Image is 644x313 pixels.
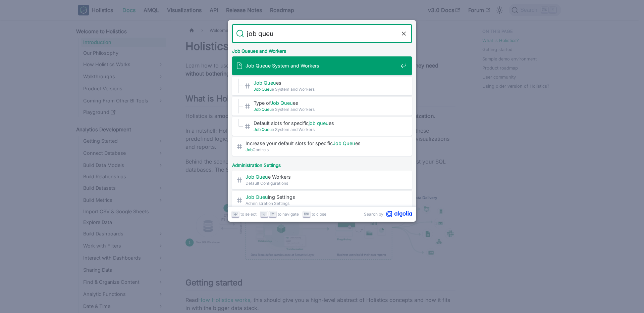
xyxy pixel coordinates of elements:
[246,147,253,152] mark: Job
[246,194,254,200] mark: Job
[256,174,268,180] mark: Queu
[364,211,412,217] a: Search byAlgolia
[232,77,412,95] a: Job Queues​Job Queue System and Workers
[246,174,398,180] span: e Workers​
[231,157,413,171] div: Administration Settings
[304,212,309,217] svg: Escape key
[246,62,398,69] span: e System and Workers
[254,87,261,92] mark: Job
[246,174,254,180] mark: Job
[232,137,412,156] a: Increase your default slots for specificJob Queues​JobControls
[246,140,398,146] span: Increase your default slots for specific es​
[246,200,398,207] span: Administration Settings
[232,56,412,75] a: Job Queue System and Workers
[233,212,238,217] svg: Enter key
[400,30,408,38] button: Clear the query
[254,127,261,132] mark: Job
[278,211,299,217] span: to navigate
[280,100,293,106] mark: Queu
[232,171,412,189] a: Job Queue Workers​Default Configurations
[254,86,398,92] span: e System and Workers
[262,127,272,132] mark: Queu
[270,100,279,106] mark: Job
[270,212,275,217] svg: Arrow up
[262,87,272,92] mark: Queu
[254,80,262,86] mark: Job
[240,211,257,217] span: to select
[309,120,316,126] mark: job
[364,211,383,217] span: Search by
[386,211,412,217] svg: Algolia
[262,212,267,217] svg: Arrow down
[317,120,329,126] mark: queu
[246,63,254,69] mark: Job
[246,180,398,186] span: Default Configurations
[333,140,341,146] mark: Job
[232,117,412,136] a: Default slots for specificjob queues​Job Queue System and Workers
[232,191,412,210] a: Job Queuing Settings​Administration Settings
[254,126,398,133] span: e System and Workers
[256,194,268,200] mark: Queu
[244,24,400,43] input: Search docs
[254,107,261,112] mark: Job
[262,107,272,112] mark: Queu
[264,80,276,86] mark: Queu
[254,80,398,86] span: es​
[254,106,398,113] span: e System and Workers
[343,140,355,146] mark: Queu
[246,194,398,200] span: ing Settings​
[246,146,398,153] span: Controls
[254,120,398,126] span: Default slots for specific es​
[232,97,412,116] a: Type ofJob Queues​Job Queue System and Workers
[231,43,413,56] div: Job Queues and Workers
[312,211,326,217] span: to close
[254,100,398,106] span: Type of es​
[256,63,268,69] mark: Queu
